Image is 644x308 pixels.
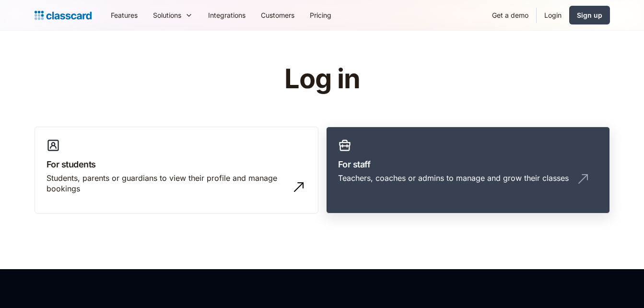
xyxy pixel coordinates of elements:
[47,158,306,171] h3: For students
[577,10,602,20] div: Sign up
[103,4,145,26] a: Features
[35,127,318,214] a: For studentsStudents, parents or guardians to view their profile and manage bookings
[326,127,610,214] a: For staffTeachers, coaches or admins to manage and grow their classes
[569,6,610,24] a: Sign up
[253,4,302,26] a: Customers
[338,158,598,171] h3: For staff
[145,4,200,26] div: Solutions
[484,4,536,26] a: Get a demo
[537,4,569,26] a: Login
[153,10,181,20] div: Solutions
[302,4,339,26] a: Pricing
[47,173,287,194] div: Students, parents or guardians to view their profile and manage bookings
[170,64,474,94] h1: Log in
[338,173,569,183] div: Teachers, coaches or admins to manage and grow their classes
[200,4,253,26] a: Integrations
[35,9,92,22] a: home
